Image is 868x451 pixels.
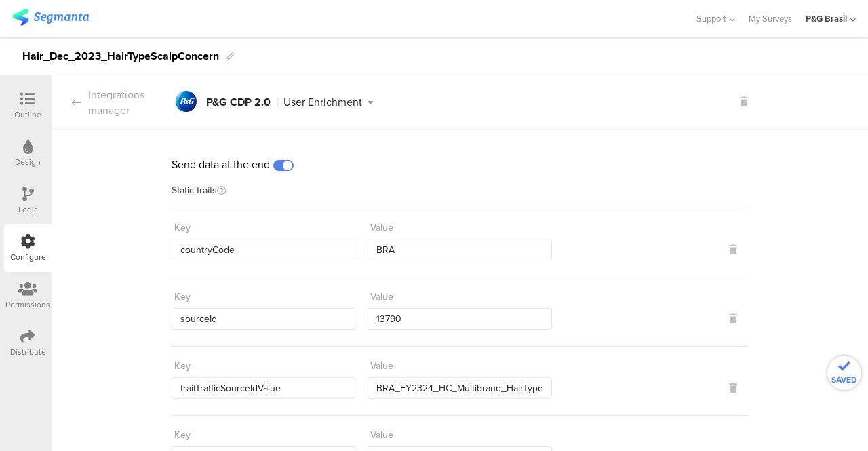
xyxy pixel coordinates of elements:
[5,298,50,311] div: Permissions
[14,109,41,121] div: Outline
[12,9,89,26] img: segmanta logo
[18,203,38,216] div: Logic
[22,45,219,67] div: Hair_Dec_2023_HairTypeScalpConcern
[174,359,191,373] div: Key
[368,377,551,399] input: Enter value...
[368,239,551,260] input: Enter value...
[806,12,847,25] div: P&G Brasil
[15,156,41,168] div: Design
[370,359,393,373] div: Value
[10,346,46,358] div: Distribute
[206,97,271,108] div: P&G CDP 2.0
[174,290,191,304] div: Key
[172,377,355,399] input: Enter key...
[172,239,355,260] input: Enter key...
[831,374,857,386] span: SAVED
[368,308,551,330] input: Enter value...
[276,97,278,108] div: |
[10,251,46,263] div: Configure
[370,220,393,235] div: Value
[696,12,726,25] span: Support
[52,87,172,118] div: Integrations manager
[370,290,393,304] div: Value
[174,428,191,442] div: Key
[370,428,393,442] div: Value
[172,186,748,208] div: Static traits
[174,220,191,235] div: Key
[283,97,362,108] div: User Enrichment
[172,157,748,172] div: Send data at the end
[172,308,355,330] input: Enter key...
